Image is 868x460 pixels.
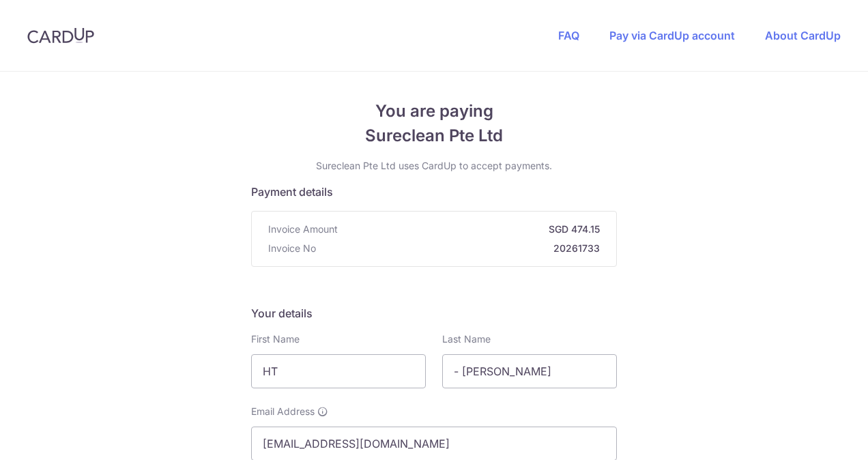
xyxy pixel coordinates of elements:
p: Sureclean Pte Ltd uses CardUp to accept payments. [251,159,617,173]
span: Email Address [251,405,315,418]
span: You are paying [251,99,617,124]
input: Last name [442,354,617,388]
a: Pay via CardUp account [609,29,735,42]
strong: SGD 474.15 [343,222,600,236]
input: First name [251,354,426,388]
label: Last Name [442,332,491,346]
span: Sureclean Pte Ltd [251,124,617,148]
a: FAQ [558,29,579,42]
h5: Your details [251,305,617,321]
span: Invoice Amount [268,222,338,236]
a: About CardUp [765,29,841,42]
label: First Name [251,332,300,346]
strong: 20261733 [321,242,600,255]
h5: Payment details [251,184,617,200]
span: Invoice No [268,242,316,255]
img: CardUp [27,27,94,44]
